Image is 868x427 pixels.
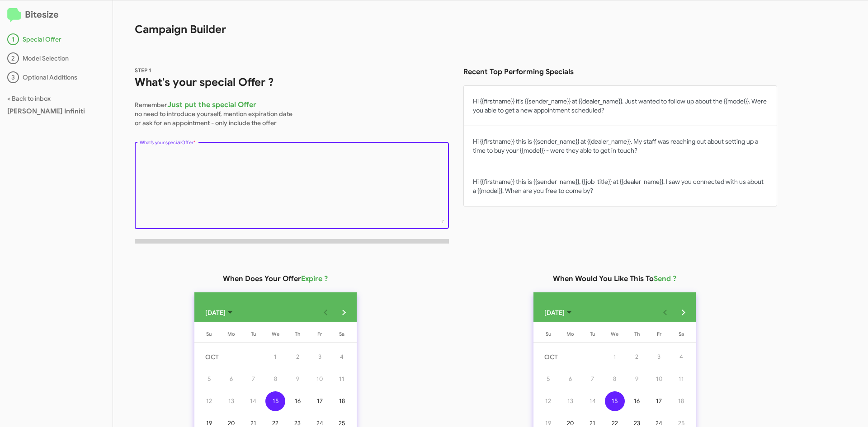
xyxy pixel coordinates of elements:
span: Th [295,331,300,337]
div: Model Selection [7,52,105,64]
div: 13 [561,391,580,411]
button: Next month [674,304,692,322]
button: October 8, 2025 [604,368,626,390]
button: October 11, 2025 [670,368,692,390]
span: We [611,331,618,337]
span: Fr [317,331,322,337]
div: 10 [310,369,330,389]
button: October 4, 2025 [331,346,353,368]
div: 2 [7,52,19,64]
div: 5 [538,369,558,389]
span: Su [546,331,551,337]
h3: Recent Top Performing Specials [463,66,778,78]
div: 6 [561,369,580,389]
button: October 3, 2025 [648,346,670,368]
div: 1 [7,33,19,45]
div: 3 [649,347,669,367]
div: 18 [671,391,691,411]
span: Send ? [654,274,676,283]
span: Expire ? [301,274,328,283]
div: 3 [310,347,330,367]
button: Hi {{firstname}} this is {{sender_name}}, {{job_title}} at {{dealer_name}}. I saw you connected w... [463,166,778,206]
button: October 18, 2025 [670,390,692,412]
button: October 11, 2025 [331,368,353,390]
div: 12 [199,391,219,411]
div: 3 [7,71,19,83]
button: Hi {{firstname}} it's {{sender_name}} at {{dealer_name}}. Just wanted to follow up about the {{mo... [463,85,778,126]
button: October 16, 2025 [626,390,648,412]
td: OCT [537,346,604,368]
div: 6 [221,369,241,389]
button: Hi {{firstname}} this is {{sender_name}} at {{dealer_name}}. My staff was reaching out about sett... [463,126,778,166]
button: October 2, 2025 [626,346,648,368]
div: 15 [605,391,625,411]
div: 14 [243,391,263,411]
button: October 16, 2025 [287,390,309,412]
button: Previous month [656,304,674,322]
button: October 2, 2025 [287,346,309,368]
button: October 15, 2025 [264,390,287,412]
button: October 1, 2025 [604,346,626,368]
div: 15 [265,391,285,411]
button: October 10, 2025 [309,368,331,390]
button: October 18, 2025 [331,390,353,412]
h3: When Would You Like This To [553,272,676,285]
div: 11 [671,369,691,389]
span: We [272,331,279,337]
button: October 7, 2025 [581,368,604,390]
span: Su [206,331,212,337]
button: October 6, 2025 [559,368,581,390]
button: Next month [335,304,353,322]
div: 16 [627,391,647,411]
div: 14 [583,391,603,411]
button: October 14, 2025 [581,390,604,412]
div: 7 [583,369,603,389]
h1: What's your special Offer ? [135,75,449,89]
span: Mo [227,331,235,337]
div: 10 [649,369,669,389]
span: [DATE] [544,305,565,321]
div: 13 [221,391,241,411]
div: 7 [243,369,263,389]
button: October 10, 2025 [648,368,670,390]
div: 8 [265,369,285,389]
button: October 13, 2025 [559,390,581,412]
div: 4 [671,347,691,367]
button: October 17, 2025 [309,390,331,412]
div: 1 [605,347,625,367]
div: 4 [332,347,352,367]
div: 18 [332,391,352,411]
div: 12 [538,391,558,411]
img: logo-minimal.svg [7,8,21,23]
div: 9 [288,369,307,389]
button: October 6, 2025 [220,368,242,390]
span: [DATE] [205,305,226,321]
span: STEP 1 [135,67,151,74]
span: Sa [339,331,344,337]
button: October 15, 2025 [604,390,626,412]
button: October 13, 2025 [220,390,242,412]
h2: Bitesize [7,8,105,23]
button: October 3, 2025 [309,346,331,368]
div: 17 [649,391,669,411]
button: October 12, 2025 [537,390,559,412]
button: October 8, 2025 [264,368,287,390]
button: Previous month [317,304,335,322]
td: OCT [198,346,264,368]
button: October 9, 2025 [287,368,309,390]
div: 2 [627,347,647,367]
button: October 5, 2025 [198,368,220,390]
span: Mo [566,331,574,337]
button: Choose month and year [198,304,240,322]
span: Tu [590,331,595,337]
span: Tu [251,331,256,337]
button: October 9, 2025 [626,368,648,390]
button: October 4, 2025 [670,346,692,368]
button: October 12, 2025 [198,390,220,412]
a: < Back to inbox [7,94,51,103]
button: October 14, 2025 [242,390,264,412]
div: 8 [605,369,625,389]
button: Choose month and year [537,304,579,322]
div: 11 [332,369,352,389]
div: 5 [199,369,219,389]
